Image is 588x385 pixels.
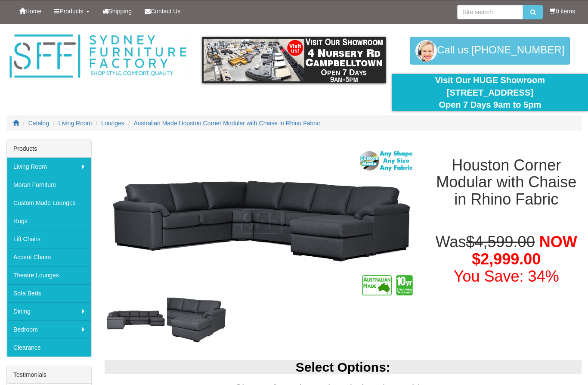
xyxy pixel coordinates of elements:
img: showroom.gif [202,37,385,83]
a: Clearance [7,338,91,357]
a: Australian Made Houston Corner Modular with Chaise in Rhino Fabric [134,120,320,127]
a: Moran Furniture [7,176,91,194]
input: Site search [457,5,523,19]
img: Sydney Furniture Factory [6,33,189,80]
a: Products [48,0,96,22]
font: You Save: 34% [454,267,559,285]
a: Living Room [7,158,91,176]
del: $4,599.00 [466,233,535,251]
a: Home [13,0,48,22]
div: Visit Our HUGE Showroom [STREET_ADDRESS] Open 7 Days 9am to 5pm [399,74,582,111]
a: Living Room [59,120,92,127]
h1: Houston Corner Modular with Chaise in Rhino Fabric [431,157,582,208]
a: Dining [7,302,91,320]
a: Bedroom [7,320,91,338]
b: Select Options: [296,360,390,374]
div: Products [7,140,91,158]
span: NOW $2,999.00 [472,233,577,268]
a: Lounges [101,120,124,127]
a: Sofa Beds [7,284,91,302]
li: 0 items [550,7,575,16]
a: Custom Made Lounges [7,194,91,212]
h1: Was [431,233,582,285]
a: Shipping [96,0,139,22]
div: Testimonials [7,366,91,384]
a: Theatre Lounges [7,266,91,284]
span: Home [25,8,41,15]
a: Rugs [7,212,91,230]
span: Products [59,8,83,15]
a: Accent Chairs [7,248,91,266]
a: Catalog [28,120,49,127]
a: Lift Chairs [7,230,91,248]
span: Shipping [108,8,132,15]
span: Contact Us [151,8,180,15]
a: Contact Us [138,0,187,22]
